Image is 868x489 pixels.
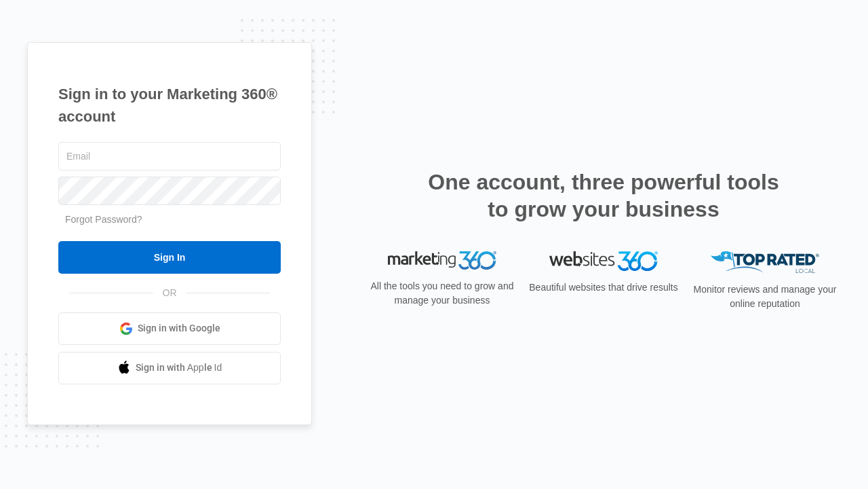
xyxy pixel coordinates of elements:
[689,283,841,311] p: Monitor reviews and manage your online reputation
[366,279,518,308] p: All the tools you need to grow and manage your business
[388,251,496,270] img: Marketing 360
[58,83,281,128] h1: Sign in to your Marketing 360® account
[711,251,819,274] img: Top Rated Local
[153,286,186,300] span: OR
[424,168,783,223] h2: One account, three powerful tools to grow your business
[58,142,281,170] input: Email
[136,361,222,375] span: Sign in with Apple Id
[58,312,281,345] a: Sign in with Google
[528,280,679,295] p: Beautiful websites that drive results
[58,241,281,274] input: Sign In
[65,214,142,225] a: Forgot Password?
[549,251,658,271] img: Websites 360
[138,321,220,336] span: Sign in with Google
[58,352,281,384] a: Sign in with Apple Id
